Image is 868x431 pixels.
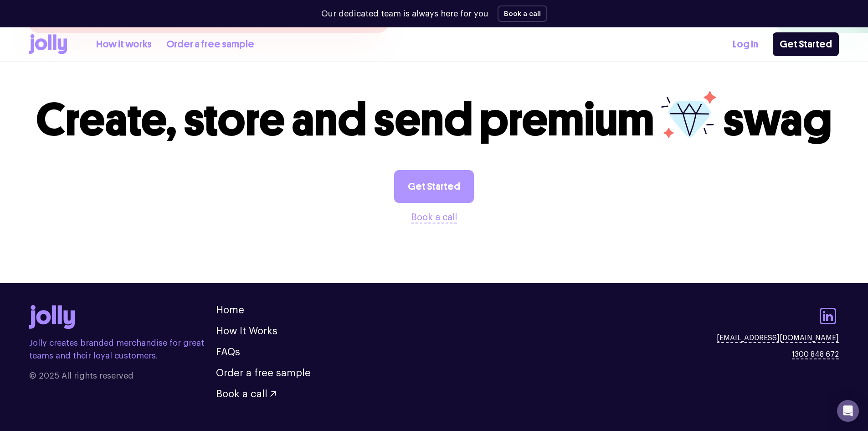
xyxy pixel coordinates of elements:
span: Book a call [216,389,267,399]
a: Order a free sample [216,368,311,378]
a: [EMAIL_ADDRESS][DOMAIN_NAME] [717,332,839,343]
span: swag [723,92,832,147]
div: Open Intercom Messenger [837,400,859,422]
button: Book a call [411,210,457,225]
p: Jolly creates branded merchandise for great teams and their loyal customers. [29,337,216,362]
a: Get Started [394,170,474,203]
button: Book a call [498,5,547,22]
a: How it works [96,37,152,52]
a: 1300 848 672 [792,349,839,360]
span: © 2025 All rights reserved [29,369,216,382]
a: Order a free sample [166,37,254,52]
p: Our dedicated team is always here for you [321,8,488,20]
a: How It Works [216,326,277,336]
a: Get Started [773,32,839,56]
a: Log In [733,37,758,52]
a: Home [216,305,244,315]
span: Create, store and send premium [36,92,654,147]
button: Book a call [216,389,276,399]
a: FAQs [216,347,240,357]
